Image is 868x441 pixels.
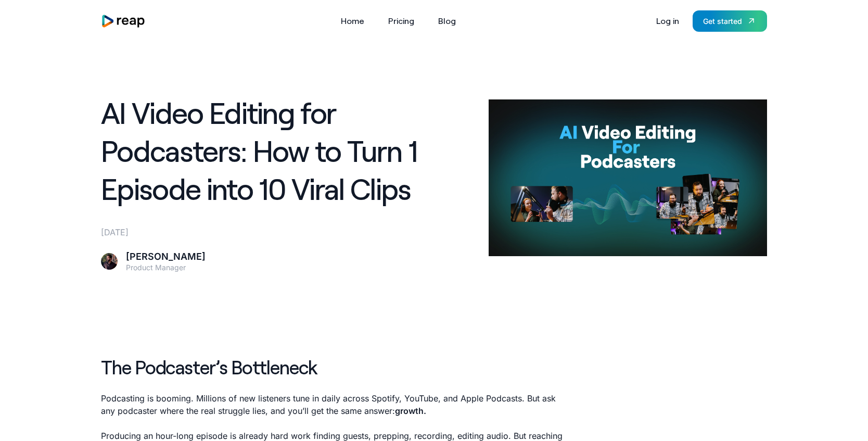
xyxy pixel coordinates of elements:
div: [DATE] [101,226,476,238]
a: Blog [433,12,461,29]
a: Get started [693,10,767,32]
strong: growth. [395,406,426,416]
a: Log in [651,12,684,29]
div: Product Manager [126,263,206,272]
h2: The Podcaster’s Bottleneck [101,355,571,380]
div: [PERSON_NAME] [126,251,206,263]
img: AI Video Clipping and Respurposing [489,99,767,256]
a: Home [336,12,369,29]
img: reap logo [101,14,146,28]
a: home [101,14,146,28]
a: Pricing [383,12,419,29]
p: Podcasting is booming. Millions of new listeners tune in daily across Spotify, YouTube, and Apple... [101,392,571,417]
h1: AI Video Editing for Podcasters: How to Turn 1 Episode into 10 Viral Clips [101,94,476,207]
div: Get started [703,16,742,27]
